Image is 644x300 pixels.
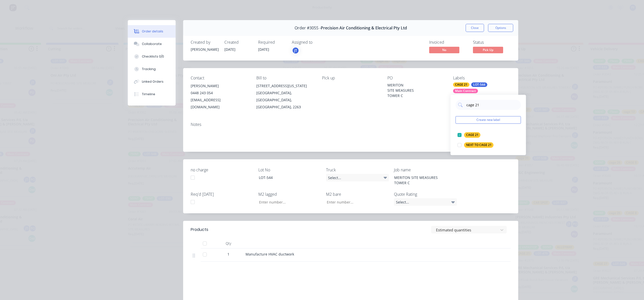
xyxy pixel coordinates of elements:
div: [PERSON_NAME] [191,82,248,89]
div: Invoiced [429,40,467,45]
div: Select... [326,174,389,181]
div: [PERSON_NAME]0448 243 054[EMAIL_ADDRESS][DOMAIN_NAME] [191,82,248,111]
button: Timeline [128,88,176,101]
div: Checklists 0/0 [142,54,164,59]
div: Qty [213,238,244,248]
div: CAGE 21 [464,132,480,138]
div: Collaborate [142,42,162,46]
label: Job name [394,167,457,173]
div: NEXT TO CAGE 21 [464,142,494,148]
div: 0448 243 054 [191,89,248,96]
button: Options [488,24,513,32]
span: [DATE] [258,47,269,52]
div: LOT-544 [255,174,318,181]
input: Enter number... [255,198,321,206]
div: Select... [394,198,457,206]
div: [EMAIL_ADDRESS][DOMAIN_NAME] [191,96,248,111]
label: M2 lagged [258,191,321,197]
div: Status [473,40,511,45]
div: PO [387,76,445,80]
div: Products [191,227,208,233]
label: Lot No [258,167,321,173]
button: Close [466,24,484,32]
div: [GEOGRAPHIC_DATA], [GEOGRAPHIC_DATA], [GEOGRAPHIC_DATA], 2263 [256,89,314,111]
div: Main Contract [453,89,478,93]
button: Linked Orders [128,75,176,88]
div: Bill to [256,76,314,80]
div: Created [224,40,252,45]
span: Order #3055 - [295,26,321,30]
label: Truck [326,167,389,173]
button: Checklists 0/0 [128,50,176,63]
span: Pick Up [473,47,503,53]
span: No [429,47,459,53]
button: Pick Up [473,47,503,54]
div: [PERSON_NAME] [191,47,218,52]
div: MERITON SITE MEASURES TOWER C [390,174,453,186]
button: Order details [128,25,176,38]
div: Pick up [322,76,380,80]
div: [STREET_ADDRESS][US_STATE] [256,82,314,89]
button: Collaborate [128,38,176,50]
div: Linked Orders [142,79,164,84]
div: Tracking [142,67,156,71]
div: Order details [142,29,163,34]
span: [DATE] [224,47,235,52]
button: Create new label [456,116,521,124]
div: Notes [191,122,511,127]
button: NEXT TO CAGE 21 [456,141,496,148]
label: Req'd [DATE] [191,191,254,197]
button: jT [292,47,299,54]
span: Manufacture HVAC ductwork [246,252,294,257]
input: Enter number... [323,198,389,206]
button: Tracking [128,63,176,75]
div: Timeline [142,92,155,96]
label: no charge [191,167,254,173]
button: CAGE 21 [456,131,482,138]
label: Quote Rating [394,191,457,197]
div: Labels [453,76,511,80]
div: CAGE 21 [453,82,469,87]
label: M2 bare [326,191,389,197]
div: [STREET_ADDRESS][US_STATE][GEOGRAPHIC_DATA], [GEOGRAPHIC_DATA], [GEOGRAPHIC_DATA], 2263 [256,82,314,111]
div: Assigned to [292,40,342,45]
span: Precision Air Conditioning & Electrical Pty Ltd [321,26,407,30]
div: Contact [191,76,248,80]
div: MERITON SITE MEASURES TOWER C [387,82,445,98]
div: Created by [191,40,218,45]
div: LOT-544 [471,82,487,87]
span: 1 [227,252,229,257]
div: Required [258,40,286,45]
input: Search labels [466,100,518,110]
